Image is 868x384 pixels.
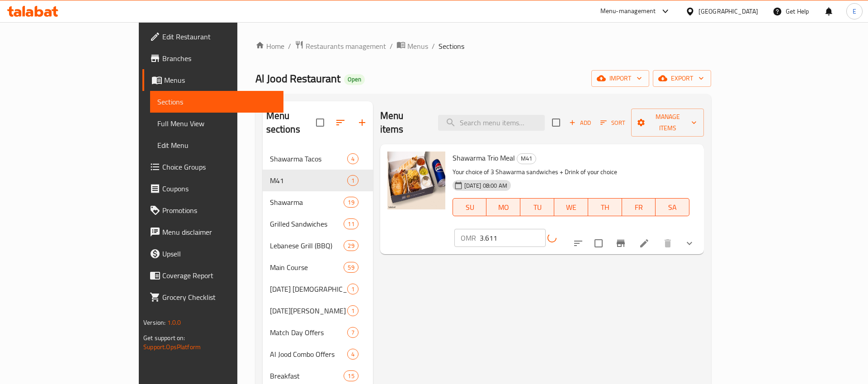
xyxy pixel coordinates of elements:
[295,40,386,52] a: Restaurants management
[263,235,373,256] div: Lebanese Grill (BBQ)29
[558,201,585,214] span: WE
[853,6,856,16] span: E
[566,116,594,130] button: Add
[270,218,344,229] span: Grilled Sandwiches
[142,243,284,265] a: Upsell
[659,201,686,214] span: SA
[631,109,704,137] button: Manage items
[162,183,277,194] span: Coupons
[164,75,277,85] span: Menus
[387,152,445,209] img: Shawarma Trio Meal
[157,96,277,107] span: Sections
[520,198,554,216] button: TU
[344,262,358,273] div: items
[150,113,284,134] a: Full Menu View
[162,53,277,64] span: Branches
[600,118,625,128] span: Sort
[438,115,545,131] input: search
[162,292,277,303] span: Grocery Checklist
[306,41,386,52] span: Restaurants management
[143,317,165,328] span: Version:
[263,322,373,343] div: Match Day Offers7
[684,238,695,249] svg: Show Choices
[547,113,566,132] span: Select section
[348,176,358,185] span: 1
[600,6,656,17] div: Menu-management
[347,327,359,338] div: items
[344,242,358,250] span: 29
[656,198,689,216] button: SA
[594,116,631,130] span: Sort items
[270,349,347,360] div: Al Jood Combo Offers
[162,248,277,259] span: Upsell
[255,68,340,89] span: Al Jood Restaurant
[626,201,652,214] span: FR
[344,372,358,380] span: 15
[566,116,594,130] span: Add item
[270,175,347,186] span: M41
[591,70,649,87] button: import
[162,205,277,216] span: Promotions
[263,148,373,170] div: Shawarma Tacos4
[567,232,589,254] button: sort-choices
[142,178,284,199] a: Coupons
[263,170,373,191] div: M411
[263,343,373,365] div: Al Jood Combo Offers4
[453,198,487,216] button: SU
[461,181,511,190] span: [DATE] 08:00 AM
[344,74,365,85] div: Open
[639,238,650,249] a: Edit menu item
[142,221,284,243] a: Menu disclaimer
[347,305,359,316] div: items
[162,227,277,237] span: Menu disclaimer
[263,300,373,322] div: [DATE][PERSON_NAME] Menu1
[490,201,517,214] span: MO
[270,327,347,338] div: Match Day Offers
[263,278,373,300] div: [DATE] [DEMOGRAPHIC_DATA] Menu1
[453,166,689,178] p: Your choice of 3 Shawarma sandwiches + Drink of your choice
[344,197,358,208] div: items
[524,201,551,214] span: TU
[143,332,185,344] span: Get support on:
[344,220,358,228] span: 11
[347,153,359,164] div: items
[599,73,642,84] span: import
[344,263,358,272] span: 59
[657,232,679,254] button: delete
[270,284,347,294] span: [DATE] [DEMOGRAPHIC_DATA] Menu
[348,307,358,315] span: 1
[638,111,697,134] span: Manage items
[270,153,347,164] span: Shawarma Tacos
[396,40,428,52] a: Menus
[270,197,344,208] span: Shawarma
[348,350,358,359] span: 4
[150,134,284,156] a: Edit Menu
[330,112,351,133] span: Sort sections
[598,116,627,130] button: Sort
[698,6,758,16] div: [GEOGRAPHIC_DATA]
[347,284,359,294] div: items
[266,109,316,136] h2: Menu sections
[348,285,358,294] span: 1
[270,262,344,273] div: Main Course
[157,118,277,129] span: Full Menu View
[453,151,515,165] span: Shawarma Trio Meal
[162,270,277,281] span: Coverage Report
[568,118,592,128] span: Add
[432,41,435,52] li: /
[347,349,359,360] div: items
[270,240,344,251] span: Lebanese Grill (BBQ)
[270,305,347,316] span: [DATE][PERSON_NAME] Menu
[461,232,476,243] p: OMR
[380,109,427,136] h2: Menu items
[407,41,428,52] span: Menus
[517,153,536,164] span: M41
[517,153,536,164] div: M41
[142,156,284,178] a: Choice Groups
[610,232,632,254] button: Branch-specific-item
[660,73,704,84] span: export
